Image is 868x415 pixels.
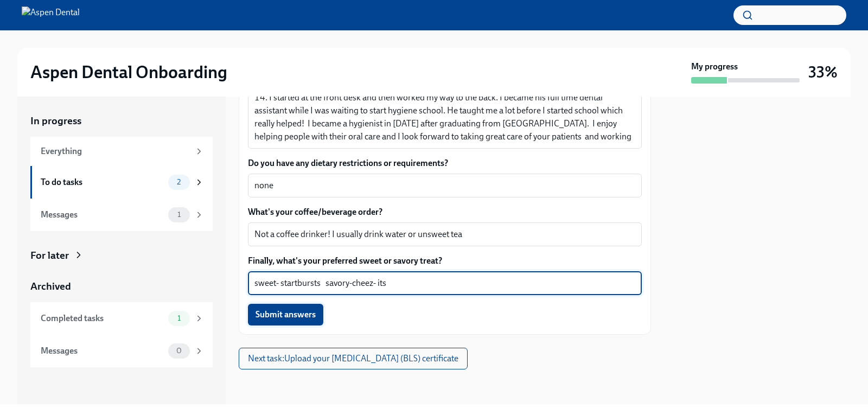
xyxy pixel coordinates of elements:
strong: My progress [691,61,738,73]
div: Completed tasks [41,312,164,324]
label: Do you have any dietary restrictions or requirements? [248,157,642,169]
h3: 33% [808,62,838,82]
span: 0 [170,347,188,355]
div: Messages [41,209,164,221]
a: In progress [30,114,213,128]
label: Finally, what's your preferred sweet or savory treat? [248,255,642,267]
span: 1 [171,314,187,322]
a: Messages0 [30,335,213,367]
textarea: sweet- startbursts savory-cheez- its [254,277,635,290]
a: Archived [30,279,213,293]
a: Everything [30,137,213,166]
div: Messages [41,345,164,357]
div: For later [30,248,69,263]
span: 1 [171,210,187,219]
span: Next task : Upload your [MEDICAL_DATA] (BLS) certificate [248,353,458,364]
button: Submit answers [248,304,323,325]
label: What's your coffee/beverage order? [248,206,642,218]
textarea: none [254,179,635,192]
button: Next task:Upload your [MEDICAL_DATA] (BLS) certificate [239,348,468,369]
span: 2 [170,178,187,186]
h2: Aspen Dental Onboarding [30,61,227,83]
textarea: Not a coffee drinker! I usually drink water or unsweet tea [254,228,635,241]
img: Aspen Dental [22,7,80,24]
a: For later [30,248,213,263]
div: Everything [41,145,190,157]
span: Submit answers [256,309,316,320]
a: Messages1 [30,199,213,231]
div: To do tasks [41,176,164,188]
a: To do tasks2 [30,166,213,199]
a: Completed tasks1 [30,302,213,335]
